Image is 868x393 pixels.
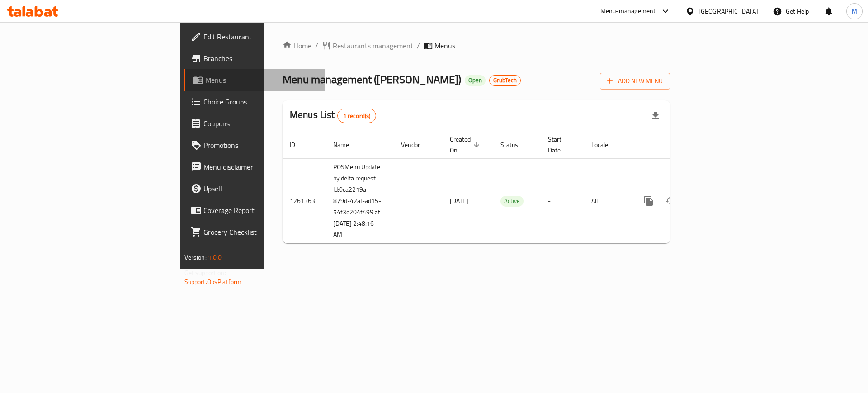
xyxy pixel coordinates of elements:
[184,113,325,134] a: Coupons
[184,178,325,199] a: Upsell
[541,158,584,243] td: -
[337,109,377,123] div: Total records count
[631,131,732,159] th: Actions
[184,47,325,69] a: Branches
[450,195,468,207] span: [DATE]
[290,108,376,123] h2: Menus List
[203,53,318,64] span: Branches
[338,112,376,120] span: 1 record(s)
[283,69,461,90] span: Menu management ( [PERSON_NAME] )
[184,251,207,263] span: Version:
[638,190,660,212] button: more
[500,196,524,207] div: Active
[465,75,486,86] div: Open
[290,139,307,150] span: ID
[203,205,318,216] span: Coverage Report
[434,40,455,51] span: Menus
[326,158,394,243] td: POSMenu Update by delta request Id:0ca2219a-879d-42af-ad15-54f3d204f499 at [DATE] 2:48:16 AM
[184,276,242,288] a: Support.OpsPlatform
[184,134,325,156] a: Promotions
[184,91,325,113] a: Choice Groups
[450,134,482,156] span: Created On
[283,131,732,244] table: enhanced table
[203,227,318,237] span: Grocery Checklist
[600,73,670,90] button: Add New Menu
[333,40,413,51] span: Restaurants management
[322,40,413,51] a: Restaurants management
[401,139,432,150] span: Vendor
[203,183,318,194] span: Upsell
[184,156,325,178] a: Menu disclaimer
[333,139,361,150] span: Name
[203,140,318,151] span: Promotions
[500,139,530,150] span: Status
[417,40,420,51] li: /
[184,26,325,47] a: Edit Restaurant
[500,196,524,206] span: Active
[852,6,857,16] span: M
[283,40,670,51] nav: breadcrumb
[600,6,656,17] div: Menu-management
[698,6,758,16] div: [GEOGRAPHIC_DATA]
[465,76,486,84] span: Open
[548,134,573,156] span: Start Date
[607,76,663,87] span: Add New Menu
[203,161,318,172] span: Menu disclaimer
[184,221,325,243] a: Grocery Checklist
[203,118,318,129] span: Coupons
[203,96,318,107] span: Choice Groups
[184,199,325,221] a: Coverage Report
[184,69,325,91] a: Menus
[203,31,318,42] span: Edit Restaurant
[205,75,318,85] span: Menus
[591,139,620,150] span: Locale
[645,105,666,127] div: Export file
[660,190,681,212] button: Change Status
[184,267,226,279] span: Get support on:
[584,158,631,243] td: All
[208,251,222,263] span: 1.0.0
[490,76,520,84] span: GrubTech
